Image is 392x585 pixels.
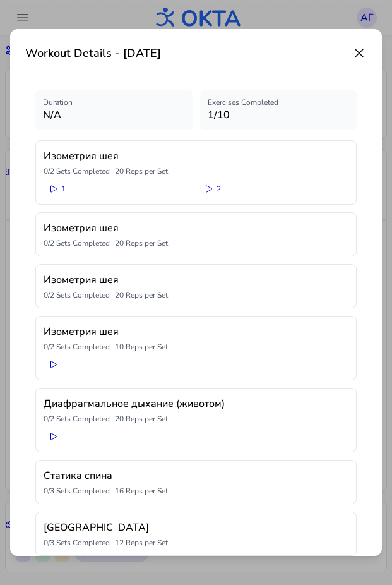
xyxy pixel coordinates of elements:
[44,272,348,287] h3: Изометрия шея
[43,107,185,123] p: N/A
[199,181,349,196] button: 2
[115,538,168,548] p: 12 Reps per Set
[44,414,110,424] p: 0 / 2 Sets Completed
[208,97,350,107] p: Exercises Completed
[44,396,348,411] h3: Диафрагмальное дыхание (животом)
[44,468,348,483] h3: Статика спина
[115,342,168,352] p: 10 Reps per Set
[115,238,168,248] p: 20 Reps per Set
[43,97,185,107] p: Duration
[115,414,168,424] p: 20 Reps per Set
[115,290,168,300] p: 20 Reps per Set
[44,148,348,164] h3: Изометрия шея
[44,520,348,535] h3: [GEOGRAPHIC_DATA]
[44,181,194,196] button: 1
[44,238,110,248] p: 0 / 2 Sets Completed
[44,486,110,496] p: 0 / 3 Sets Completed
[208,107,350,123] p: 1 / 10
[44,290,110,300] p: 0 / 2 Sets Completed
[44,538,110,548] p: 0 / 3 Sets Completed
[61,184,66,194] span: 1
[115,486,168,496] p: 16 Reps per Set
[44,166,110,176] p: 0 / 2 Sets Completed
[25,44,161,62] h3: Workout Details - [DATE]
[44,220,348,236] h3: Изометрия шея
[44,324,348,339] h3: Изометрия шея
[115,166,168,176] p: 20 Reps per Set
[44,342,110,352] p: 0 / 2 Sets Completed
[217,184,221,194] span: 2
